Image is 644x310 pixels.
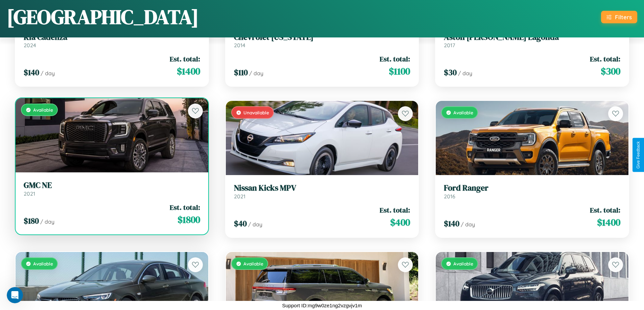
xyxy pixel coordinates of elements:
a: Nissan Kicks MPV2021 [234,183,410,200]
span: Est. total: [380,54,410,64]
span: $ 1400 [177,64,200,78]
a: Aston [PERSON_NAME] Lagonda2017 [444,32,620,49]
span: 2021 [234,193,245,200]
p: Support ID: mg9w0ze1ng2vzgvjv1m [282,301,362,310]
span: / day [458,70,472,77]
button: Filters [601,11,637,23]
div: Give Feedback [636,141,641,169]
span: Est. total: [170,54,200,64]
a: Kia Cadenza2024 [24,32,200,49]
span: $ 40 [234,218,247,229]
span: Est. total: [380,205,410,215]
span: Est. total: [170,202,200,212]
span: 2014 [234,42,245,49]
span: Available [33,107,53,113]
span: $ 140 [24,67,39,78]
span: $ 1800 [177,213,200,226]
div: Filters [615,13,632,21]
span: $ 30 [444,67,457,78]
span: Est. total: [590,54,620,64]
span: $ 1400 [597,216,620,229]
span: Est. total: [590,205,620,215]
a: Ford Ranger2016 [444,183,620,200]
h3: Nissan Kicks MPV [234,183,410,193]
h3: Aston [PERSON_NAME] Lagonda [444,32,620,42]
h3: GMC NE [24,180,200,190]
span: Available [33,261,53,266]
span: $ 110 [234,67,248,78]
span: 2021 [24,190,35,197]
span: $ 180 [24,215,39,226]
span: $ 140 [444,218,459,229]
span: / day [40,218,54,225]
span: / day [41,70,55,77]
span: $ 400 [390,216,410,229]
span: $ 1100 [389,64,410,78]
span: Available [453,110,473,115]
span: / day [461,221,475,228]
span: Available [453,261,473,266]
span: 2024 [24,42,36,49]
span: / day [248,221,262,228]
span: 2017 [444,42,455,49]
span: Unavailable [243,110,269,115]
a: Chevrolet [US_STATE]2014 [234,32,410,49]
span: Available [243,261,263,266]
a: GMC NE2021 [24,180,200,197]
span: $ 300 [601,64,620,78]
span: 2016 [444,193,455,200]
span: / day [249,70,263,77]
h1: [GEOGRAPHIC_DATA] [7,3,199,31]
iframe: Intercom live chat [7,287,23,303]
h3: Ford Ranger [444,183,620,193]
